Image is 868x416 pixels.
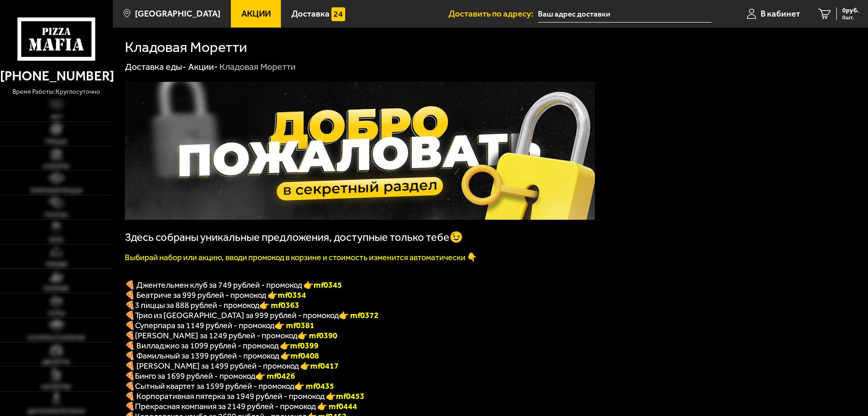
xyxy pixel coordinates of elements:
span: Обеды [45,261,67,268]
font: 👉 mf0363 [259,300,299,310]
b: mf0417 [310,361,339,371]
span: Десерты [42,359,70,365]
font: 🍕 [125,401,135,411]
span: Наборы [43,163,69,170]
span: Доставить по адресу: [448,10,538,18]
b: 👉 mf0390 [297,331,337,341]
span: WOK [49,237,63,243]
span: Трио из [GEOGRAPHIC_DATA] за 999 рублей - промокод [135,310,339,320]
b: 🍕 [125,331,135,341]
b: mf0408 [291,351,319,361]
img: 15daf4d41897b9f0e9f617042186c801.svg [331,7,345,21]
span: Суперпара за 1149 рублей - промокод [135,320,274,331]
b: 🍕 [125,381,135,391]
font: 👉 mf0372 [339,310,379,320]
span: Дополнительно [28,408,85,415]
font: 🍕 [125,300,135,310]
span: Пицца [45,138,67,145]
b: 👉 mf0435 [294,381,334,391]
b: mf0354 [278,290,306,300]
span: Прекрасная компания за 2149 рублей - промокод [135,401,317,411]
span: 🍕 Корпоративная пятерка за 1949 рублей - промокод 👉 [125,391,364,401]
b: mf0399 [290,341,319,351]
img: 1024x1024 [125,82,595,220]
input: Ваш адрес доставки [538,6,711,23]
span: В кабинет [761,10,800,18]
span: 0 руб. [842,7,859,14]
span: Горячее [43,285,69,292]
font: 🍕 [125,320,135,331]
font: 👉 mf0381 [274,320,314,331]
span: 0 шт. [842,15,859,20]
b: mf0345 [314,280,342,290]
font: 🍕 [125,310,135,320]
span: Сытный квартет за 1599 рублей - промокод [135,381,294,391]
span: 🍕 Вилладжио за 1099 рублей - промокод 👉 [125,341,319,351]
span: [GEOGRAPHIC_DATA] [135,10,220,18]
span: 3 пиццы за 888 рублей - промокод [135,300,259,310]
span: Доставка [291,10,330,18]
a: Доставка еды- [125,62,186,72]
font: Выбирай набор или акцию, вводи промокод в корзине и стоимость изменится автоматически 👇 [125,252,477,262]
span: 🍕 Беатриче за 999 рублей - промокод 👉 [125,290,306,300]
span: 🍕 [PERSON_NAME] за 1499 рублей - промокод 👉 [125,361,339,371]
span: Роллы [45,212,67,218]
b: mf0453 [336,391,364,401]
span: [PERSON_NAME] за 1249 рублей - промокод [135,331,297,341]
h1: Кладовая Моретти [125,40,247,55]
span: Бинго за 1699 рублей - промокод [135,371,255,381]
span: 🍕 Фамильный за 1399 рублей - промокод 👉 [125,351,319,361]
span: 🍕 Джентельмен клуб за 749 рублей - промокод 👉 [125,280,342,290]
span: Салаты и закуски [27,335,85,341]
span: Супы [48,310,65,317]
span: Хит [50,114,62,120]
a: Акции- [188,62,218,72]
b: 👉 mf0426 [255,371,295,381]
div: Кладовая Моретти [219,61,296,73]
span: Здесь собраны уникальные предложения, доступные только тебе😉 [125,231,463,244]
b: 🍕 [125,371,135,381]
span: Акции [241,10,271,18]
span: Римская пицца [30,188,83,194]
font: 👉 mf0444 [317,401,357,411]
span: Напитки [41,384,71,390]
